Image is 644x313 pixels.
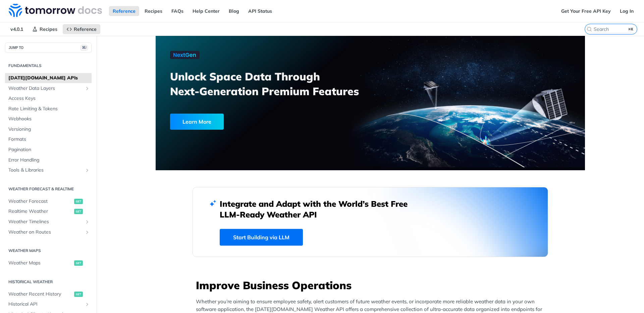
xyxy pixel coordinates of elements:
a: API Status [245,6,276,16]
div: Learn More [170,114,224,130]
span: get [74,199,83,204]
span: get [74,209,83,214]
span: Weather Maps [8,260,72,266]
span: get [74,260,83,266]
span: Pagination [8,146,90,153]
kbd: ⌘K [627,26,635,33]
a: Reference [109,6,139,16]
span: Access Keys [8,95,90,102]
a: Webhooks [5,114,92,124]
h2: Integrate and Adapt with the World’s Best Free LLM-Ready Weather API [220,198,418,220]
a: Rate Limiting & Tokens [5,104,92,114]
span: Realtime Weather [8,208,72,215]
a: Recipes [29,24,61,34]
a: Weather Data LayersShow subpages for Weather Data Layers [5,83,92,93]
a: [DATE][DOMAIN_NAME] APIs [5,73,92,83]
a: Error Handling [5,155,92,165]
a: Get Your Free API Key [557,6,614,16]
span: Versioning [8,126,90,133]
a: Weather Mapsget [5,258,92,268]
span: Reference [74,26,97,32]
span: ⌘/ [80,45,88,51]
span: Error Handling [8,157,90,164]
h3: Improve Business Operations [196,278,548,293]
button: Show subpages for Tools & Libraries [85,168,90,173]
span: Recipes [40,26,57,32]
span: Rate Limiting & Tokens [8,106,90,112]
span: Historical API [8,301,83,308]
span: Weather Data Layers [8,85,83,92]
a: Historical APIShow subpages for Historical API [5,299,92,309]
a: FAQs [168,6,187,16]
a: Tools & LibrariesShow subpages for Tools & Libraries [5,165,92,175]
button: Show subpages for Weather on Routes [85,230,90,235]
a: Weather Recent Historyget [5,289,92,299]
a: Formats [5,134,92,144]
span: get [74,292,83,297]
img: Tomorrow.io Weather API Docs [9,4,102,17]
a: Access Keys [5,93,92,104]
span: v4.0.1 [7,24,27,34]
a: Log In [616,6,637,16]
span: Weather on Routes [8,229,83,236]
a: Learn More [170,114,336,130]
a: Pagination [5,145,92,155]
span: Webhooks [8,116,90,122]
a: Reference [63,24,100,34]
span: Weather Forecast [8,198,72,205]
span: Tools & Libraries [8,167,83,174]
a: Realtime Weatherget [5,206,92,216]
span: [DATE][DOMAIN_NAME] APIs [8,75,90,81]
h2: Weather Forecast & realtime [5,186,92,192]
a: Start Building via LLM [220,229,303,246]
a: Help Center [189,6,223,16]
svg: Search [587,26,592,32]
h2: Weather Maps [5,248,92,254]
a: Weather Forecastget [5,196,92,206]
span: Weather Timelines [8,218,83,225]
h3: Unlock Space Data Through Next-Generation Premium Features [170,69,378,99]
a: Blog [225,6,243,16]
a: Weather TimelinesShow subpages for Weather Timelines [5,217,92,227]
a: Weather on RoutesShow subpages for Weather on Routes [5,227,92,237]
a: Recipes [141,6,166,16]
button: Show subpages for Weather Data Layers [85,86,90,91]
button: Show subpages for Weather Timelines [85,219,90,225]
span: Weather Recent History [8,291,72,298]
span: Formats [8,136,90,143]
h2: Fundamentals [5,63,92,69]
a: Versioning [5,124,92,134]
img: NextGen [170,51,200,59]
button: JUMP TO⌘/ [5,43,92,53]
button: Show subpages for Historical API [85,302,90,307]
h2: Historical Weather [5,279,92,285]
